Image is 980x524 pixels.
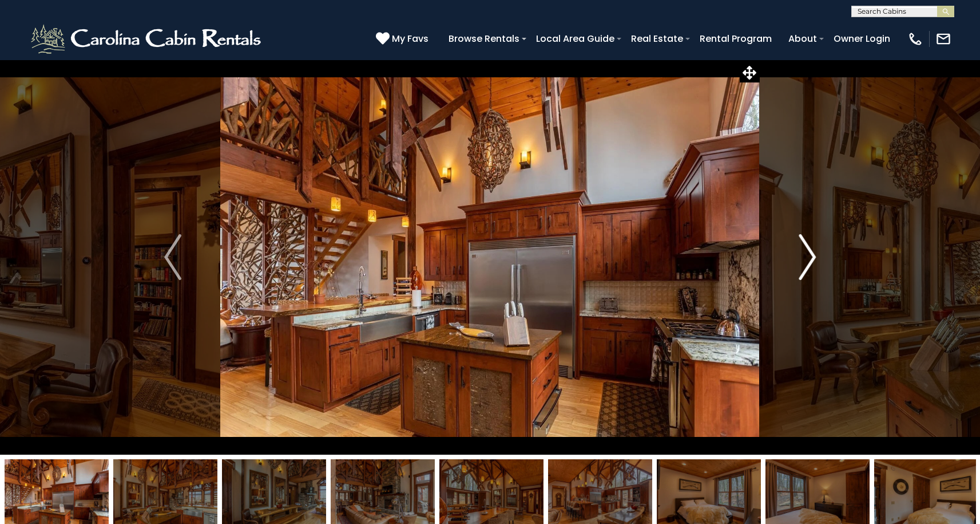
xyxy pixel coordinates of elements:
a: Owner Login [828,29,896,49]
a: Local Area Guide [530,29,620,49]
img: White-1-2.png [29,22,266,56]
a: Real Estate [625,29,689,49]
a: About [783,29,823,49]
img: mail-regular-white.png [935,31,951,47]
a: Rental Program [694,29,777,49]
img: arrow [799,234,816,280]
span: My Favs [392,31,428,46]
img: arrow [164,234,181,280]
a: Browse Rentals [443,29,525,49]
a: My Favs [376,31,431,46]
button: Next [760,60,855,455]
button: Previous [125,60,220,455]
img: phone-regular-white.png [907,31,923,47]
